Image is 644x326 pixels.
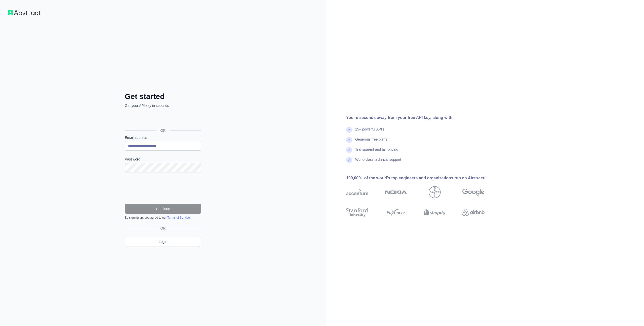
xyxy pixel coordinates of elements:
[125,204,201,214] button: Continue
[346,115,501,121] div: You're seconds away from your free API key, along with:
[125,157,201,162] label: Password
[346,207,368,218] img: stanford university
[346,175,501,181] div: 100,000+ of the world's top engineers and organizations run on Abstract:
[385,207,407,218] img: payoneer
[125,237,201,246] a: Login
[462,186,485,198] img: google
[355,157,401,167] div: World-class technical support
[462,207,485,218] img: airbnb
[355,147,398,157] div: Transparent and fair pricing
[346,147,352,153] img: check mark
[125,135,201,140] label: Email address
[424,207,446,218] img: shopify
[125,103,201,108] p: Get your API key in seconds
[355,127,384,137] div: 15+ powerful API's
[429,186,441,198] img: bayer
[8,10,41,15] img: Workflow
[346,137,352,143] img: check mark
[167,216,190,219] a: Terms of Service
[385,186,407,198] img: nokia
[156,128,170,133] span: OR
[122,114,203,125] iframe: Sign in with Google Button
[125,178,201,198] iframe: reCAPTCHA
[346,157,352,163] img: check mark
[346,127,352,133] img: check mark
[346,186,368,198] img: accenture
[125,92,201,101] h2: Get started
[125,216,201,220] div: By signing up, you agree to our .
[355,137,387,147] div: Generous free plans
[158,226,168,231] span: OR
